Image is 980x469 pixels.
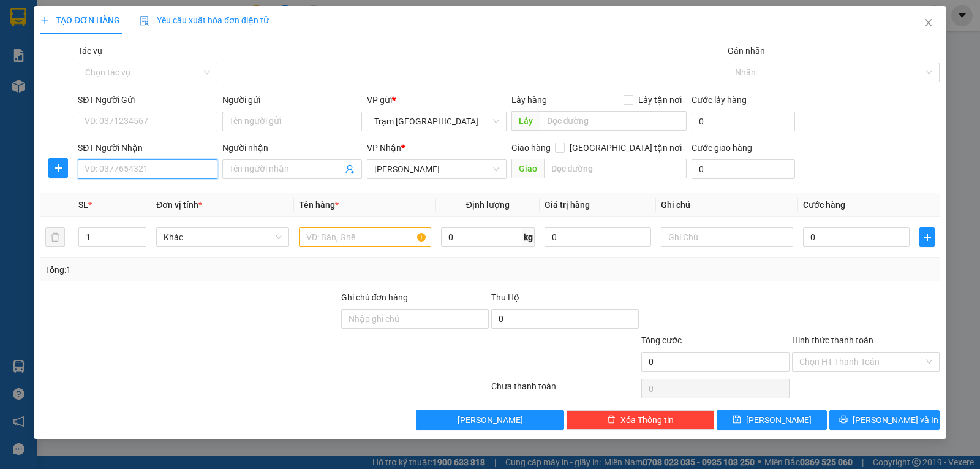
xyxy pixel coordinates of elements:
div: Chưa thanh toán [490,379,640,401]
li: VP Trạm [GEOGRAPHIC_DATA] [6,52,85,93]
span: Lấy hàng [511,95,547,105]
span: Khác [164,228,281,246]
span: VP Nhận [367,143,401,153]
span: TẠO ĐƠN HÀNG [40,15,120,25]
input: Dọc đường [540,111,687,131]
input: Cước lấy hàng [692,112,795,131]
span: Giao [511,159,544,178]
span: printer [839,415,848,425]
span: [GEOGRAPHIC_DATA] tận nơi [565,141,687,154]
span: [PERSON_NAME] và In [853,413,938,427]
span: Đơn vị tính [156,200,202,210]
span: environment [85,68,93,77]
label: Hình thức thanh toán [792,335,873,345]
li: VP [PERSON_NAME] [85,52,163,66]
span: Tên hàng [299,200,339,210]
span: Thu Hộ [491,292,519,302]
li: Trung Nga [6,6,178,29]
th: Ghi chú [656,193,798,217]
button: Close [911,6,946,40]
button: delete [45,227,65,247]
span: Phan Thiết [374,160,499,178]
button: plus [48,158,68,178]
span: Định lượng [466,200,510,210]
b: T1 [PERSON_NAME], P Phú Thuỷ [85,67,159,104]
input: 0 [545,227,651,247]
span: Xóa Thông tin [620,413,674,427]
button: deleteXóa Thông tin [567,410,714,430]
span: [PERSON_NAME] [458,413,523,427]
span: Lấy tận nơi [633,93,687,107]
input: Ghi Chú [661,227,793,247]
span: plus [40,16,49,25]
span: plus [49,163,67,173]
button: printer[PERSON_NAME] và In [829,410,940,430]
div: Tổng: 1 [45,263,379,276]
label: Gán nhãn [728,46,765,56]
span: Tổng cước [641,335,682,345]
div: Người gửi [222,93,362,107]
input: Dọc đường [544,159,687,178]
img: logo.jpg [6,6,49,49]
span: Cước hàng [803,200,845,210]
button: plus [919,227,935,247]
span: plus [920,232,934,242]
span: Yêu cầu xuất hóa đơn điện tử [140,15,269,25]
span: close [924,18,933,28]
label: Tác vụ [78,46,102,56]
div: VP gửi [367,93,507,107]
button: [PERSON_NAME] [416,410,563,430]
label: Cước giao hàng [692,143,752,153]
img: icon [140,16,149,26]
span: save [733,415,741,425]
label: Cước lấy hàng [692,95,747,105]
input: VD: Bàn, Ghế [299,227,431,247]
span: SL [78,200,88,210]
label: Ghi chú đơn hàng [341,292,409,302]
input: Cước giao hàng [692,159,795,179]
div: SĐT Người Nhận [78,141,217,154]
span: [PERSON_NAME] [746,413,812,427]
span: delete [607,415,616,425]
span: Lấy [511,111,540,131]
span: Giá trị hàng [545,200,590,210]
div: Người nhận [222,141,362,154]
button: save[PERSON_NAME] [717,410,827,430]
span: kg [522,227,535,247]
input: Ghi chú đơn hàng [341,309,489,329]
span: Giao hàng [511,143,551,153]
span: Trạm Sài Gòn [374,112,499,131]
span: user-add [345,164,355,174]
div: SĐT Người Gửi [78,93,217,107]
